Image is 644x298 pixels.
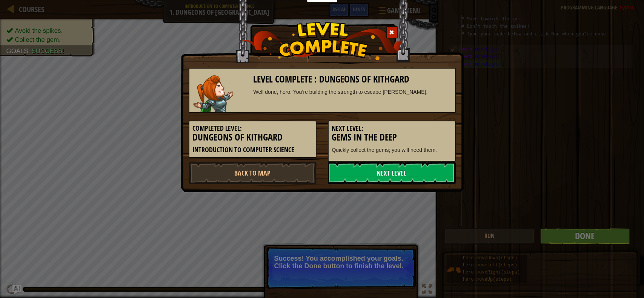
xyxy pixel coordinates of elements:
h5: Next Level: [332,125,452,132]
a: Back to Map [189,162,317,184]
h3: Dungeons of Kithgard [193,132,312,142]
h5: Introduction to Computer Science [193,146,312,154]
p: Quickly collect the gems; you will need them. [332,146,452,154]
h3: Level Complete : Dungeons of Kithgard [254,74,452,84]
h5: Completed Level: [193,125,312,132]
a: Next Level [328,162,456,184]
img: captain.png [193,75,234,112]
div: Well done, hero. You’re building the strength to escape [PERSON_NAME]. [254,88,452,96]
h3: Gems in the Deep [332,132,452,142]
img: level_complete.png [241,22,403,60]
